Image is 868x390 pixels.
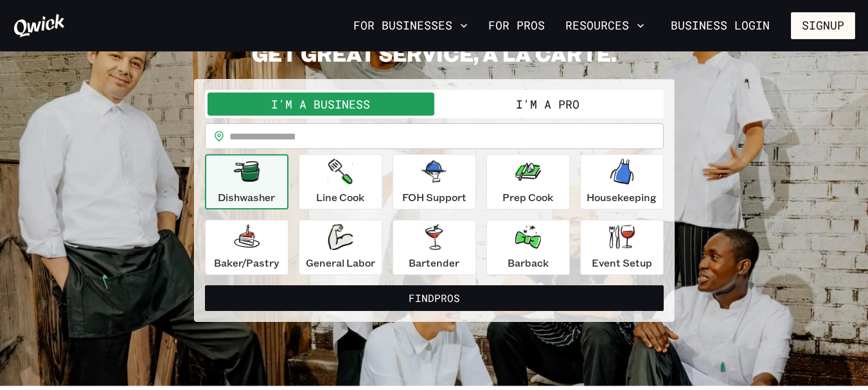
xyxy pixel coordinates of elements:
[205,154,288,209] button: Dishwasher
[791,12,855,39] button: Signup
[194,40,675,66] h2: GET GREAT SERVICE, A LA CARTE.
[409,255,459,270] p: Bartender
[434,93,661,116] button: I'm a Pro
[299,154,382,209] button: Line Cook
[205,220,288,275] button: Baker/Pastry
[560,15,650,37] button: Resources
[316,190,364,205] p: Line Cook
[348,15,473,37] button: For Businesses
[208,93,434,116] button: I'm a Business
[580,220,664,275] button: Event Setup
[393,154,476,209] button: FOH Support
[587,190,657,205] p: Housekeeping
[306,255,375,270] p: General Labor
[483,15,550,37] a: For Pros
[299,220,382,275] button: General Labor
[508,255,549,270] p: Barback
[502,190,553,205] p: Prep Cook
[580,154,664,209] button: Housekeeping
[660,12,781,39] a: Business Login
[486,154,570,209] button: Prep Cook
[402,190,466,205] p: FOH Support
[218,190,275,205] p: Dishwasher
[592,255,652,270] p: Event Setup
[393,220,476,275] button: Bartender
[486,220,570,275] button: Barback
[205,285,664,311] button: FindPros
[214,255,279,270] p: Baker/Pastry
